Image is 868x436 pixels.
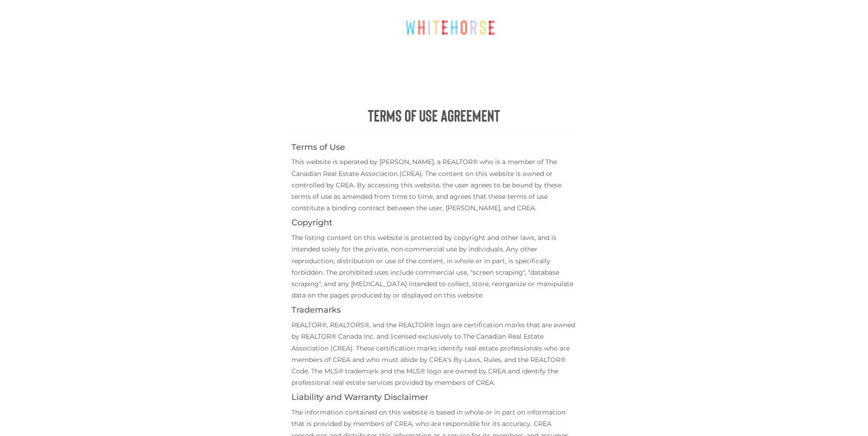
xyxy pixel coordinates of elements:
h4: Liability and Warranty Disclaimer [291,393,577,402]
a: Buy [376,56,414,74]
h4: Copyright [291,218,577,228]
nav: Menu [183,56,686,74]
h4: Trademarks [291,306,577,315]
a: Call or Text [PERSON_NAME]: [PHONE_NUMBER] [523,7,687,31]
h4: Terms of Use [291,143,577,152]
a: Listings [600,56,653,74]
a: Explore Whitehorse [264,56,364,74]
p: REALTOR®, REALTORS®, and the REALTOR® logo are certification marks that are owned by REALTOR® Can... [291,319,577,388]
span: Call or Text [PERSON_NAME]: [PHONE_NUMBER] [534,13,676,26]
p: This website is operated by [PERSON_NAME], a REALTOR® who is a member of The Canadian Real Estate... [291,156,577,214]
h1: Terms of Use Agreement [291,106,577,124]
a: Sell [425,56,462,74]
p: The listing content on this website is protected by copyright and other laws, and is intended sol... [291,232,577,301]
a: Home [215,56,252,74]
a: About [PERSON_NAME] [473,56,588,74]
